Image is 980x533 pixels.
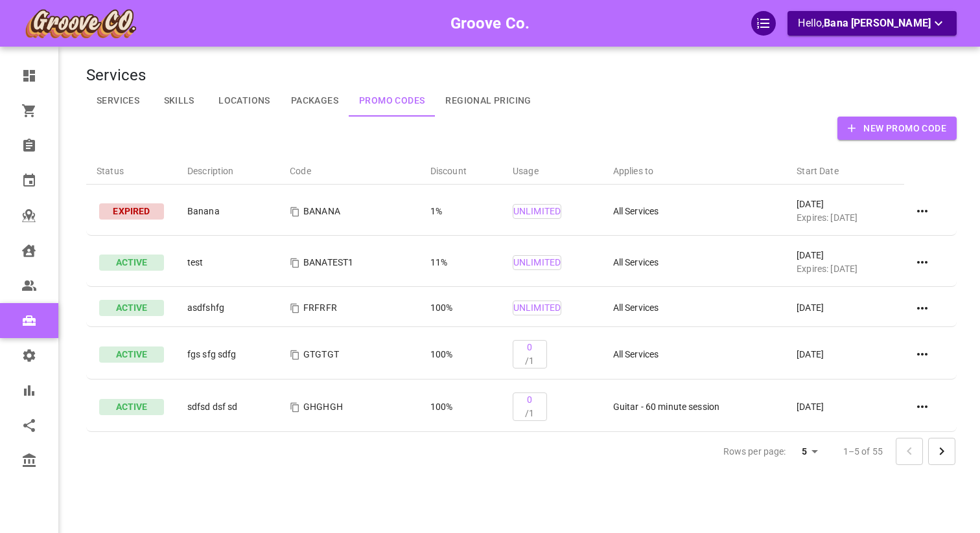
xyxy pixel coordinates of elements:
p: All Services [613,205,776,218]
p: 100% [430,400,492,414]
a: Regional Pricing [435,85,541,117]
svg: Copy GTGTGT [290,350,300,360]
p: [DATE] [797,348,894,361]
a: Skills [150,85,208,117]
p: Unlimited [513,205,561,218]
svg: Copy BANATEST1 [290,258,300,268]
button: Unlimited [513,301,561,315]
p: [DATE] [797,301,894,315]
button: 0/1 [513,340,547,369]
p: BANATEST1 [290,256,410,269]
th: Description [177,153,279,185]
a: Packages [281,85,349,117]
svg: Copy BANANA [290,207,300,217]
button: 0/1 [513,392,547,421]
th: Discount [420,153,502,185]
p: All Services [613,348,776,361]
p: Hello, [798,16,946,32]
div: QuickStart Guide [751,11,776,36]
p: Active [99,255,164,271]
button: Unlimited [513,255,561,270]
div: 5 [791,442,822,461]
th: Code [279,153,420,185]
p: Unlimited [513,301,561,315]
p: Unlimited [513,256,561,269]
p: Active [99,399,164,415]
p: Banana [187,205,269,218]
span: Expires: [DATE] [797,212,857,223]
th: Status [86,153,177,185]
p: All Services [613,301,776,315]
p: Guitar - 60 minute session [613,400,776,414]
p: [DATE] [797,400,894,414]
a: Services [86,85,150,117]
button: New Promo Code [837,117,957,141]
p: FRFRFR [290,301,410,315]
p: 100% [430,301,492,315]
p: 11% [430,256,492,269]
span: Expires: [DATE] [797,264,857,274]
p: 0 [525,393,534,420]
button: Hello,Bana [PERSON_NAME] [787,11,957,36]
p: asdfshfg [187,301,269,315]
p: GTGTGT [290,348,410,361]
span: Bana [PERSON_NAME] [824,17,931,29]
p: 0 [525,341,534,368]
h4: Services [86,66,957,85]
p: 100% [430,348,492,361]
p: Expired [99,203,164,220]
p: test [187,256,269,269]
svg: Copy FRFRFR [290,303,300,313]
a: Locations [208,85,281,117]
img: company-logo [23,7,137,40]
p: GHGHGH [290,400,410,414]
p: Active [99,300,164,316]
h6: Groove Co. [450,11,530,36]
th: Applies to [603,153,787,185]
button: Unlimited [513,204,561,219]
th: Usage [502,153,603,185]
p: 1–5 of 55 [843,445,883,458]
p: 1% [430,205,492,218]
p: [DATE] [797,198,894,225]
svg: Copy GHGHGH [290,402,300,413]
p: [DATE] [797,249,894,276]
span: /1 [525,408,534,418]
p: fgs sfg sdfg [187,348,269,361]
p: Rows per page: [723,445,786,458]
button: Go to next page [928,438,955,465]
th: Start Date [786,153,904,185]
p: All Services [613,256,776,269]
p: sdfsd dsf sd [187,400,269,414]
p: Active [99,346,164,363]
span: /1 [525,356,534,366]
p: BANANA [290,205,410,218]
a: Promo Codes [349,85,435,117]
